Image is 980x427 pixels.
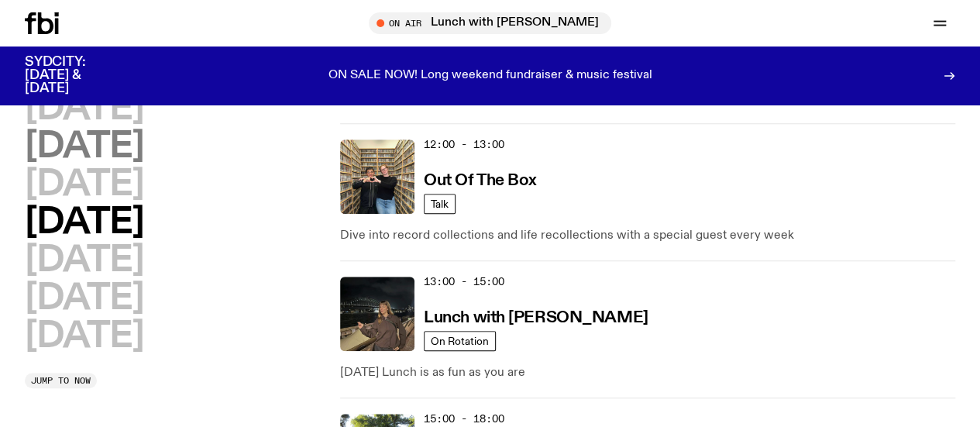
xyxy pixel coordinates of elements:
[340,277,414,351] img: Izzy Page stands above looking down at Opera Bar. She poses in front of the Harbour Bridge in the...
[424,274,504,289] span: 13:00 - 15:00
[25,129,143,164] button: [DATE]
[369,12,611,34] button: On AirLunch with [PERSON_NAME]
[340,226,955,245] p: Dive into record collections and life recollections with a special guest every week
[424,331,496,351] a: On Rotation
[431,198,449,210] span: Talk
[340,363,955,382] p: [DATE] Lunch is as fun as you are
[25,205,143,240] button: [DATE]
[25,243,143,278] button: [DATE]
[431,336,489,347] span: On Rotation
[424,307,648,326] a: Lunch with [PERSON_NAME]
[25,167,143,202] button: [DATE]
[25,319,143,354] button: [DATE]
[25,373,97,388] button: Jump to now
[424,194,456,214] a: Talk
[31,377,91,385] span: Jump to now
[424,173,537,189] h3: Out Of The Box
[25,56,124,95] h3: SYDCITY: [DATE] & [DATE]
[424,412,504,426] span: 15:00 - 18:00
[340,139,414,214] img: Matt and Kate stand in the music library and make a heart shape with one hand each.
[424,137,504,152] span: 12:00 - 13:00
[424,170,537,189] a: Out Of The Box
[25,91,143,126] button: [DATE]
[424,310,648,326] h3: Lunch with [PERSON_NAME]
[328,69,652,83] p: ON SALE NOW! Long weekend fundraiser & music festival
[25,281,143,316] button: [DATE]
